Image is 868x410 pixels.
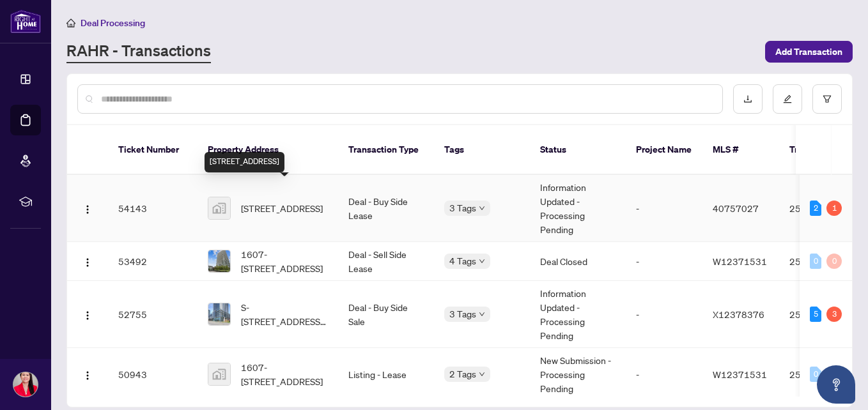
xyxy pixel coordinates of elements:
[449,254,476,268] span: 4 Tags
[82,204,93,215] img: Logo
[626,125,702,175] th: Project Name
[241,300,328,328] span: S-[STREET_ADDRESS][PERSON_NAME]
[530,348,626,401] td: New Submission - Processing Pending
[66,40,211,63] a: RAHR - Transactions
[108,125,198,175] th: Ticket Number
[530,175,626,242] td: Information Updated - Processing Pending
[82,370,93,381] img: Logo
[765,41,853,63] button: Add Transaction
[812,84,842,114] button: filter
[810,307,821,322] div: 5
[810,367,821,382] div: 0
[479,371,485,377] span: down
[241,247,328,275] span: 1607-[STREET_ADDRESS]
[205,152,284,172] div: [STREET_ADDRESS]
[108,348,198,401] td: 50943
[77,198,98,218] button: Logo
[108,242,198,281] td: 53492
[338,175,434,242] td: Deal - Buy Side Lease
[479,311,485,317] span: down
[773,84,802,114] button: edit
[826,254,842,269] div: 0
[449,307,476,321] span: 3 Tags
[626,348,702,401] td: -
[338,281,434,348] td: Deal - Buy Side Sale
[77,251,98,271] button: Logo
[530,242,626,281] td: Deal Closed
[826,201,842,216] div: 1
[733,84,763,114] button: download
[66,19,75,27] span: home
[208,303,230,325] img: thumbnail-img
[208,250,230,272] img: thumbnail-img
[241,201,323,215] span: [STREET_ADDRESS]
[783,95,792,103] span: edit
[108,175,198,242] td: 54143
[626,175,702,242] td: -
[626,242,702,281] td: -
[775,42,842,62] span: Add Transaction
[810,201,821,216] div: 2
[10,10,41,33] img: logo
[826,307,842,322] div: 3
[338,242,434,281] td: Deal - Sell Side Lease
[81,17,145,29] span: Deal Processing
[713,308,764,320] span: X12378376
[530,125,626,175] th: Status
[702,125,779,175] th: MLS #
[530,281,626,348] td: Information Updated - Processing Pending
[208,197,230,219] img: thumbnail-img
[77,304,98,324] button: Logo
[82,257,93,268] img: Logo
[713,202,759,214] span: 40757027
[713,368,767,380] span: W12371531
[82,310,93,321] img: Logo
[713,255,767,267] span: W12371531
[241,360,328,388] span: 1607-[STREET_ADDRESS]
[823,95,832,103] span: filter
[198,125,338,175] th: Property Address
[817,365,855,404] button: Open asap
[77,364,98,384] button: Logo
[434,125,530,175] th: Tags
[743,95,752,103] span: download
[13,372,38,397] img: Profile Icon
[449,367,476,381] span: 2 Tags
[810,254,821,269] div: 0
[338,125,434,175] th: Transaction Type
[208,363,230,385] img: thumbnail-img
[108,281,198,348] td: 52755
[449,201,476,215] span: 3 Tags
[626,281,702,348] td: -
[479,205,485,211] span: down
[338,348,434,401] td: Listing - Lease
[479,258,485,264] span: down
